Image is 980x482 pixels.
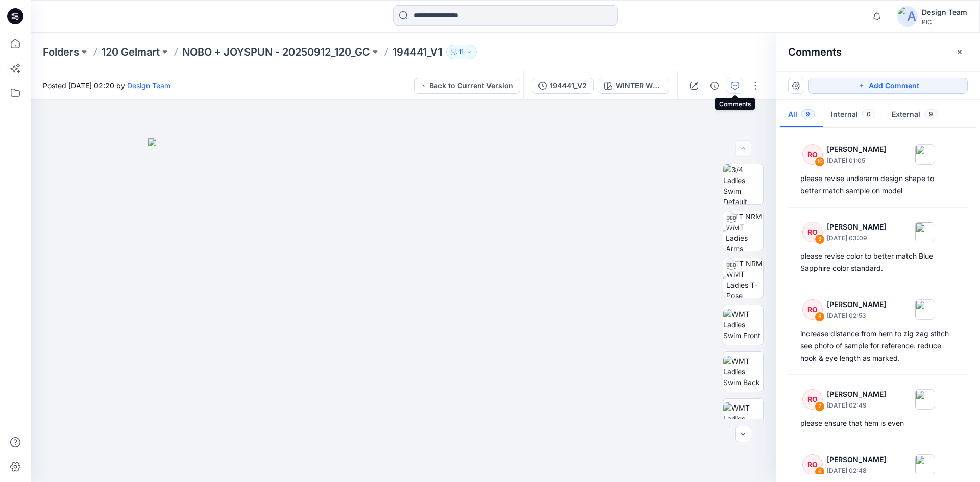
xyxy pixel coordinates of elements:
img: avatar [897,6,918,27]
div: 194441_V2 [550,80,587,91]
p: [DATE] 02:49 [827,400,886,411]
button: WINTER WHITE [598,78,669,94]
div: RO [802,222,823,242]
p: [PERSON_NAME] [827,453,886,466]
span: 0 [862,109,875,119]
button: 11 [446,45,477,59]
p: [PERSON_NAME] [827,388,886,400]
button: 194441_V2 [532,78,594,94]
p: [PERSON_NAME] [827,298,886,311]
div: 7 [815,401,825,412]
div: 10 [815,157,825,167]
button: All [780,102,823,128]
button: Internal [823,102,884,128]
img: WMT Ladies Swim Front [723,309,763,341]
button: Back to Current Version [414,78,520,94]
p: 194441_V1 [393,45,442,59]
span: Posted [DATE] 02:20 by [43,80,170,91]
span: 9 [801,109,815,119]
p: [DATE] 01:05 [827,156,886,166]
h2: Comments [788,46,842,58]
div: 6 [815,467,825,477]
div: RO [802,454,823,475]
a: Folders [43,45,79,59]
p: [DATE] 02:53 [827,311,886,321]
div: RO [802,299,823,320]
div: PIC [922,18,967,26]
a: NOBO + JOYSPUN - 20250912_120_GC [182,45,370,59]
p: [DATE] 02:48 [827,466,886,476]
img: WMT Ladies Swim Back [723,356,763,388]
div: WINTER WHITE [616,80,663,91]
img: WMT Ladies Swim Left [723,402,763,435]
div: please revise color to better match Blue Sapphire color standard. [800,250,955,274]
a: 120 Gelmart [102,45,160,59]
p: 11 [459,46,464,58]
img: TT NRM WMT Ladies T-Pose [726,258,763,298]
span: 9 [924,109,938,119]
img: TT NRM WMT Ladies Arms Down [726,211,763,251]
img: 3/4 Ladies Swim Default [723,164,763,204]
div: Design Team [922,6,967,18]
p: [PERSON_NAME] [827,221,886,233]
div: please ensure that hem is even [800,417,955,429]
button: Details [706,78,723,94]
button: External [884,102,946,128]
div: please revise underarm design shape to better match sample on model [800,172,955,197]
div: RO [802,144,823,165]
button: Add Comment [808,78,968,94]
div: 9 [815,234,825,244]
a: Design Team [127,81,170,90]
p: [PERSON_NAME] [827,143,886,156]
div: RO [802,389,823,410]
div: increase distance from hem to zig zag stitch see photo of sample for reference. reduce hook & eye... [800,327,955,364]
p: [DATE] 03:09 [827,233,886,243]
div: 8 [815,312,825,322]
